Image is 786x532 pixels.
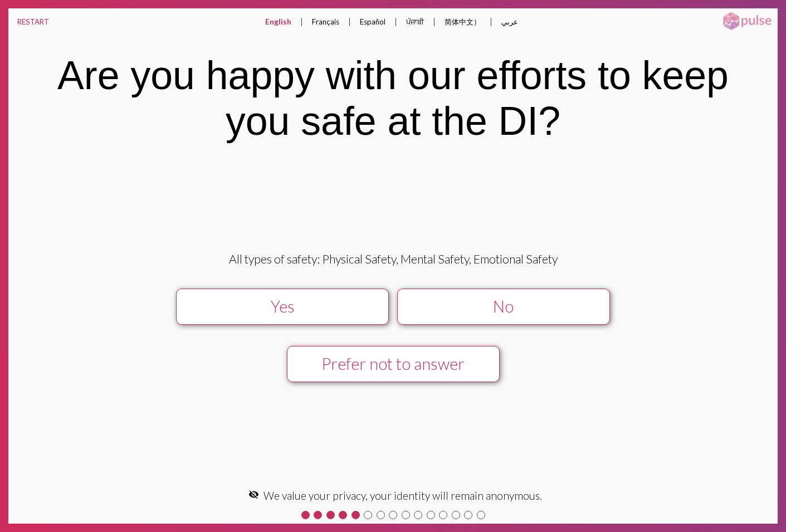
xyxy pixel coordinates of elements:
[397,8,433,36] button: ਪੰਜਾਬੀ
[66,252,719,266] div: All types of safety: Physical Safety, Mental Safety, Emotional Safety
[303,8,348,35] button: Français
[256,8,300,35] button: English
[719,11,775,31] img: pulsehorizontalsmall.png
[263,489,542,502] span: We value your privacy, your identity will remain anonymous.
[436,8,490,36] button: 简体中文）
[8,8,58,35] button: RESTART
[187,297,378,316] div: Yes
[176,289,389,325] button: Yes
[351,8,394,35] button: Español
[408,297,599,316] div: No
[492,8,527,35] button: عربي
[287,346,500,382] button: Prefer not to answer
[248,489,259,500] mat-icon: visibility_off
[397,289,610,325] button: No
[298,354,489,373] div: Prefer not to answer
[25,52,762,144] div: Are you happy with our efforts to keep you safe at the DI?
